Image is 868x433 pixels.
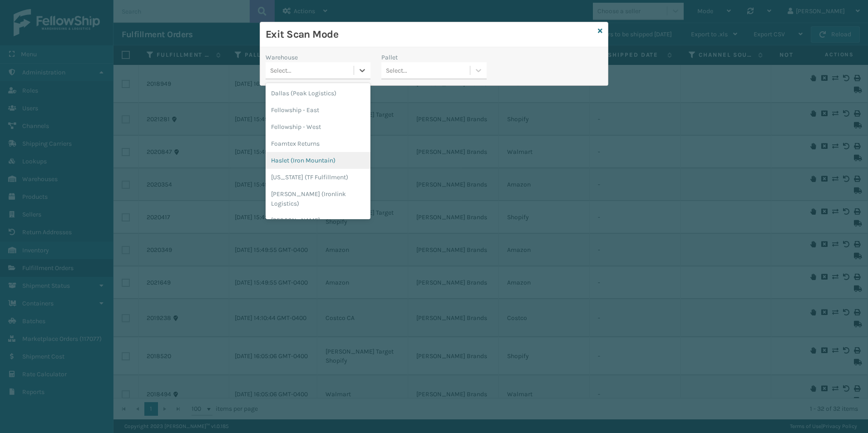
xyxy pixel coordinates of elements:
[266,152,370,169] div: Haslet (Iron Mountain)
[266,169,370,186] div: [US_STATE] (TF Fulfillment)
[266,212,370,229] div: [PERSON_NAME]
[266,85,370,102] div: Dallas (Peak Logistics)
[386,66,407,75] div: Select...
[266,186,370,212] div: [PERSON_NAME] (Ironlink Logistics)
[266,118,370,135] div: Fellowship - West
[266,102,370,118] div: Fellowship - East
[266,53,298,62] label: Warehouse
[381,53,398,62] label: Pallet
[270,66,291,75] div: Select...
[266,135,370,152] div: Foamtex Returns
[266,28,594,41] h3: Exit Scan Mode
